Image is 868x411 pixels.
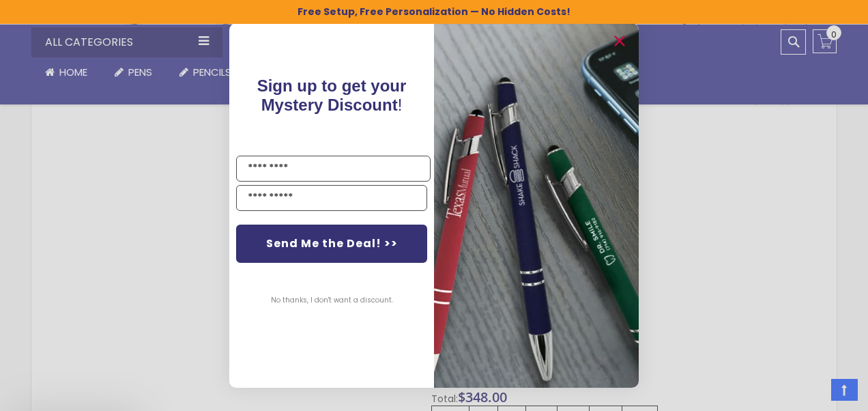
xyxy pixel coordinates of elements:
span: Sign up to get your Mystery Discount [257,76,407,114]
button: Close dialog [609,30,631,52]
span: ! [257,76,407,114]
button: Send Me the Deal! >> [236,225,427,263]
iframe: Google Customer Reviews [755,374,868,411]
button: No thanks, I don't want a discount. [264,283,400,317]
img: pop-up-image [434,23,639,387]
